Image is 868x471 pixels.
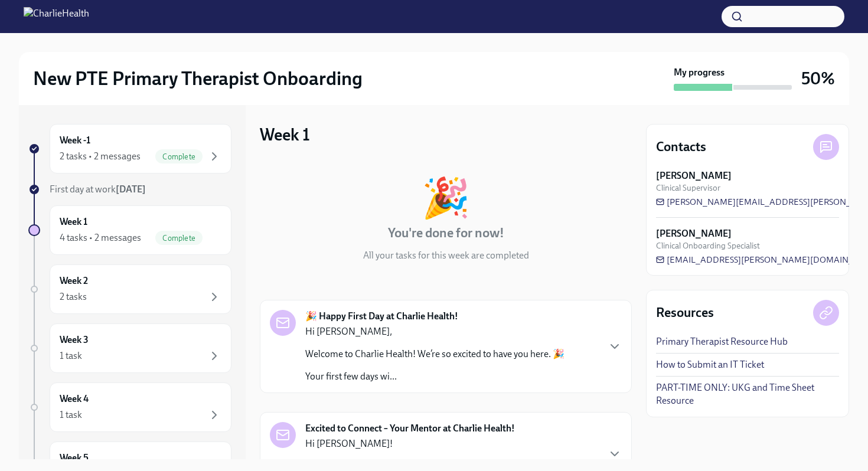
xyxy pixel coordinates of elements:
[656,358,764,371] a: How to Submit an IT Ticket
[305,348,564,361] p: Welcome to Charlie Health! We’re so excited to have you here. 🎉
[801,68,835,89] h3: 50%
[155,234,203,243] span: Complete
[656,138,706,156] h4: Contacts
[656,335,788,348] a: Primary Therapist Resource Hub
[305,325,564,338] p: Hi [PERSON_NAME],
[305,437,598,450] p: Hi [PERSON_NAME]!
[656,381,839,407] a: PART-TIME ONLY: UKG and Time Sheet Resource
[50,184,146,195] span: First day at work
[60,215,87,228] h6: Week 1
[60,134,90,147] h6: Week -1
[305,422,515,435] strong: Excited to Connect – Your Mentor at Charlie Health!
[155,152,203,161] span: Complete
[60,349,82,362] div: 1 task
[305,370,564,383] p: Your first few days wi...
[60,150,141,163] div: 2 tasks • 2 messages
[28,183,231,196] a: First day at work[DATE]
[60,290,87,303] div: 2 tasks
[422,178,470,217] div: 🎉
[60,231,141,244] div: 4 tasks • 2 messages
[260,124,310,145] h3: Week 1
[28,382,231,432] a: Week 41 task
[656,182,720,194] span: Clinical Supervisor
[33,67,363,90] h2: New PTE Primary Therapist Onboarding
[60,333,89,346] h6: Week 3
[656,304,714,322] h4: Resources
[363,249,529,262] p: All your tasks for this week are completed
[656,227,732,240] strong: [PERSON_NAME]
[674,66,725,79] strong: My progress
[60,392,89,405] h6: Week 4
[116,184,146,195] strong: [DATE]
[28,323,231,373] a: Week 31 task
[60,274,88,287] h6: Week 2
[305,310,458,323] strong: 🎉 Happy First Day at Charlie Health!
[28,124,231,174] a: Week -12 tasks • 2 messagesComplete
[656,240,760,251] span: Clinical Onboarding Specialist
[24,7,89,26] img: CharlieHealth
[28,205,231,255] a: Week 14 tasks • 2 messagesComplete
[388,224,504,242] h4: You're done for now!
[656,169,732,182] strong: [PERSON_NAME]
[60,408,82,421] div: 1 task
[60,452,89,465] h6: Week 5
[28,264,231,314] a: Week 22 tasks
